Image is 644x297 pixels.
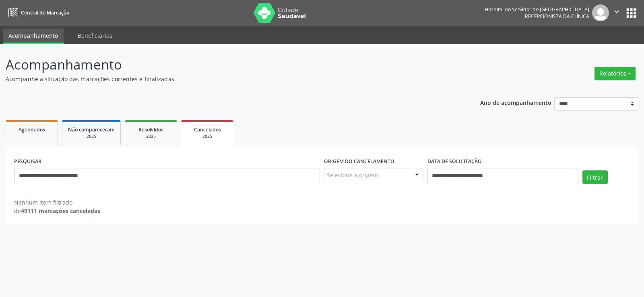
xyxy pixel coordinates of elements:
div: 2025 [131,133,171,139]
a: Acompanhamento [3,29,64,44]
div: de [14,207,100,215]
div: 2025 [187,133,228,139]
i:  [612,7,621,16]
span: Selecione a origem [327,171,378,179]
div: 2025 [68,133,115,139]
button: apps [624,6,638,20]
span: Agendados [19,126,45,133]
img: img [592,4,609,21]
button: Relatórios [594,67,636,80]
label: PESQUISAR [14,156,41,168]
p: Acompanhamento [6,55,448,75]
span: Cancelados [194,126,221,133]
div: Hospital do Servidor do [GEOGRAPHIC_DATA] [485,6,589,13]
button:  [609,4,624,21]
span: Central de Marcação [21,9,69,16]
div: Nenhum item filtrado [14,198,100,207]
a: Central de Marcação [6,6,69,19]
span: Não compareceram [68,126,115,133]
p: Acompanhe a situação das marcações correntes e finalizadas [6,75,448,83]
span: Resolvidos [138,126,163,133]
p: Ano de acompanhamento [480,97,551,107]
span: Recepcionista da clínica [525,13,589,20]
button: Filtrar [582,170,608,184]
label: DATA DE SOLICITAÇÃO [427,156,482,168]
strong: 49111 marcações canceladas [21,207,100,215]
label: Origem do cancelamento [324,156,394,168]
a: Beneficiários [72,29,118,43]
